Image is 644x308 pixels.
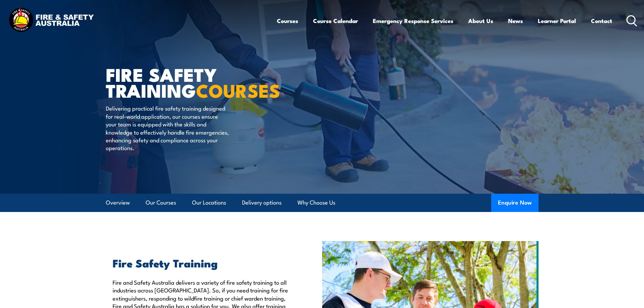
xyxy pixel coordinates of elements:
[538,12,576,30] a: Learner Portal
[242,194,282,212] a: Delivery options
[313,12,358,30] a: Course Calendar
[277,12,298,30] a: Courses
[106,104,229,151] p: Delivering practical fire safety training designed for real-world application, our courses ensure...
[146,194,176,212] a: Our Courses
[106,66,273,98] h1: FIRE SAFETY TRAINING
[508,12,523,30] a: News
[373,12,453,30] a: Emergency Response Services
[113,258,291,267] h2: Fire Safety Training
[196,76,280,104] strong: COURSES
[192,194,226,212] a: Our Locations
[297,194,335,212] a: Why Choose Us
[106,194,130,212] a: Overview
[591,12,612,30] a: Contact
[468,12,493,30] a: About Us
[491,194,539,212] button: Enquire Now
